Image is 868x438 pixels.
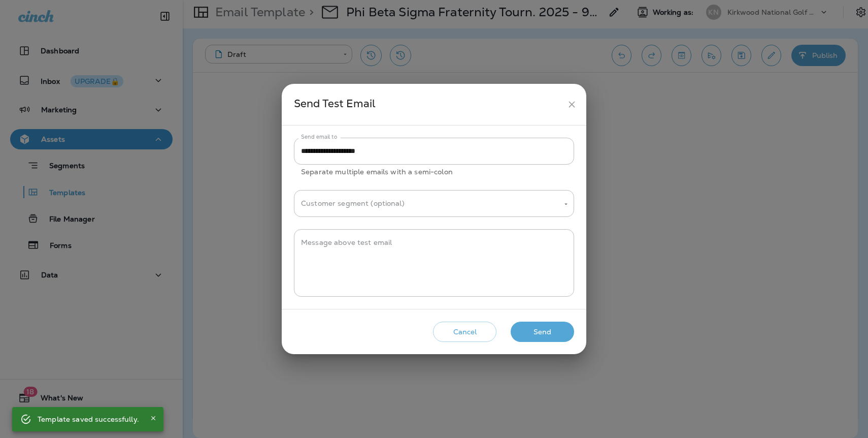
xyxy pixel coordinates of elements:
label: Send email to [301,133,337,141]
button: Send [511,322,574,342]
button: Cancel [433,322,496,342]
button: Close [147,412,159,424]
div: Template saved successfully. [38,410,139,428]
button: close [562,95,581,114]
p: Separate multiple emails with a semi-colon [301,166,567,178]
div: Send Test Email [294,95,562,114]
button: Open [561,200,571,209]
